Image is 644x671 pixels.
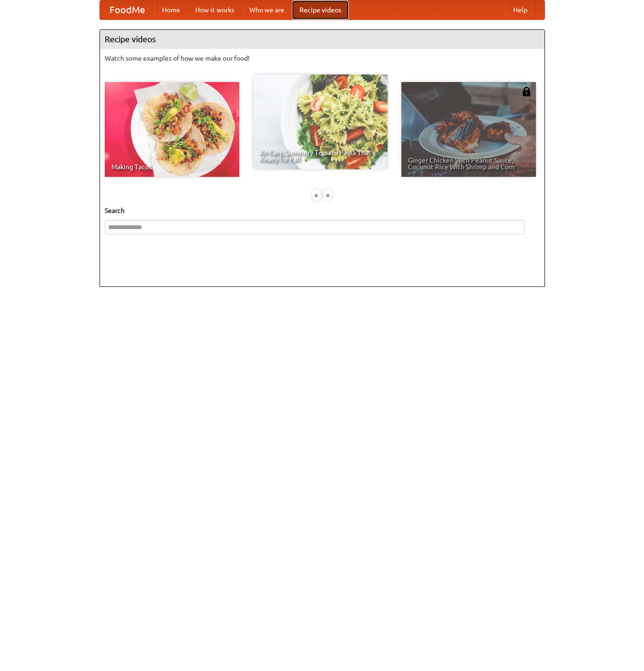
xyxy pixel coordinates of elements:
a: Recipe videos [292,0,349,19]
a: Making Tacos [105,82,239,177]
div: » [323,189,332,201]
p: Watch some examples of how we make our food! [105,54,540,63]
a: Who we are [242,0,292,19]
div: « [312,189,321,201]
a: FoodMe [100,0,154,19]
img: 483408.png [522,87,531,96]
a: Home [154,0,188,19]
a: How it works [188,0,242,19]
span: Making Tacos [111,164,233,170]
span: An Easy, Summery Tomato Pasta That's Ready for Fall [260,149,381,163]
h5: Search [105,206,540,215]
a: An Easy, Summery Tomato Pasta That's Ready for Fall [253,74,388,169]
a: Help [506,0,535,19]
h4: Recipe videos [100,30,544,49]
